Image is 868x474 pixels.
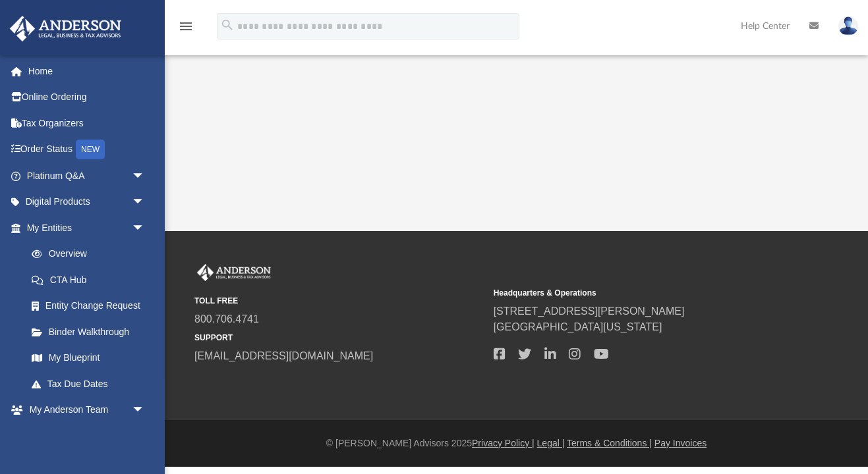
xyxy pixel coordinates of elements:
[18,319,165,345] a: Binder Walkthrough
[9,189,165,215] a: Digital Productsarrow_drop_down
[165,436,868,450] div: © [PERSON_NAME] Advisors 2025
[18,293,165,319] a: Entity Change Request
[194,313,259,325] a: 800.706.4741
[178,25,194,34] a: menu
[220,18,235,32] i: search
[194,295,484,307] small: TOLL FREE
[494,287,784,299] small: Headquarters & Operations
[494,321,662,332] a: [GEOGRAPHIC_DATA][US_STATE]
[18,267,165,293] a: CTA Hub
[18,345,158,371] a: My Blueprint
[194,264,274,281] img: Anderson Advisors Platinum Portal
[567,438,652,448] a: Terms & Conditions |
[132,163,158,190] span: arrow_drop_down
[472,438,535,448] a: Privacy Policy |
[6,16,125,41] img: Anderson Advisors Platinum Portal
[18,423,152,449] a: My Anderson Team
[132,397,158,424] span: arrow_drop_down
[194,350,373,361] a: [EMAIL_ADDRESS][DOMAIN_NAME]
[9,397,158,423] a: My Anderson Teamarrow_drop_down
[9,163,165,189] a: Platinum Q&Aarrow_drop_down
[132,189,158,216] span: arrow_drop_down
[537,438,565,448] a: Legal |
[9,136,165,163] a: Order StatusNEW
[9,58,165,84] a: Home
[494,305,685,317] a: [STREET_ADDRESS][PERSON_NAME]
[18,371,165,397] a: Tax Due Dates
[654,438,707,448] a: Pay Invoices
[178,18,194,34] i: menu
[194,332,484,344] small: SUPPORT
[132,215,158,242] span: arrow_drop_down
[9,215,165,241] a: My Entitiesarrow_drop_down
[838,16,858,36] img: User Pic
[9,84,165,111] a: Online Ordering
[76,140,105,159] div: NEW
[18,241,165,267] a: Overview
[9,110,165,136] a: Tax Organizers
